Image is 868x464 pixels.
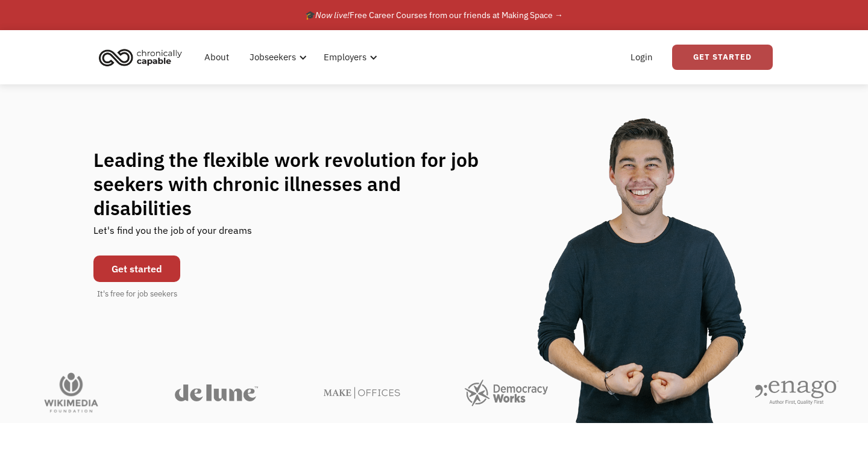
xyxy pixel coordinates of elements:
[316,38,381,77] div: Employers
[197,38,236,77] a: About
[324,50,366,64] div: Employers
[93,148,502,220] h1: Leading the flexible work revolution for job seekers with chronic illnesses and disabilities
[305,8,563,22] div: 🎓 Free Career Courses from our friends at Making Space →
[315,10,350,20] em: Now live!
[93,220,252,249] div: Let's find you the job of your dreams
[95,44,186,71] img: Chronically Capable logo
[95,44,191,71] a: home
[242,38,310,77] div: Jobseekers
[623,38,660,77] a: Login
[93,256,180,282] a: Get started
[672,45,773,70] a: Get Started
[97,288,177,300] div: It's free for job seekers
[250,50,296,64] div: Jobseekers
